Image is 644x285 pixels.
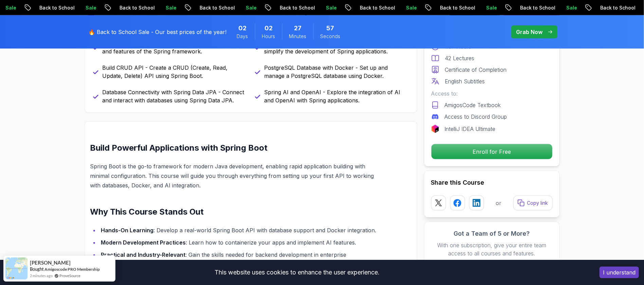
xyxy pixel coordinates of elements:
[506,4,552,11] p: Back to School
[312,4,334,11] p: Sale
[600,267,639,278] button: Accept cookies
[431,241,553,257] p: With one subscription, give your entire team access to all courses and features.
[516,28,543,36] p: Grab Now
[431,125,439,133] img: jetbrains logo
[99,238,379,247] li: : Learn how to containerize your apps and implement AI features.
[101,251,186,258] strong: Practical and Industry-Relevant
[103,88,247,104] p: Database Connectivity with Spring Data JPA - Connect and interact with databases using Spring Dat...
[152,4,173,11] p: Sale
[101,227,154,234] strong: Hands-On Learning
[552,4,574,11] p: Sale
[586,4,632,11] p: Back to School
[445,54,475,62] p: 42 Lectures
[25,4,72,11] p: Back to School
[72,4,93,11] p: Sale
[431,178,553,187] h2: Share this Course
[90,162,379,190] p: Spring Boot is the go-to framework for modern Java development, enabling rapid application buildi...
[320,33,341,40] span: Seconds
[431,229,553,238] h3: Got a Team of 5 or More?
[266,4,312,11] p: Back to School
[90,206,379,217] h2: Why This Course Stands Out
[431,144,553,160] button: Enroll for Free
[346,4,392,11] p: Back to School
[527,200,548,206] p: Copy link
[445,113,507,121] p: Access to Discord Group
[426,4,472,11] p: Back to School
[232,4,254,11] p: Sale
[5,265,589,280] div: This website uses cookies to enhance the user experience.
[445,77,485,85] p: English Subtitles
[264,88,409,104] p: Spring AI and OpenAI - Explore the integration of AI and OpenAI with Spring applications.
[264,64,409,80] p: PostgreSQL Database with Docker - Set up and manage a PostgreSQL database using Docker.
[106,4,152,11] p: Back to School
[30,260,71,266] span: [PERSON_NAME]
[238,23,246,33] span: 2 Days
[513,196,553,211] button: Copy link
[90,142,379,153] h2: Build Powerful Applications with Spring Boot
[99,225,379,235] li: : Develop a real-world Spring Boot API with database support and Docker integration.
[445,101,501,109] p: AmigosCode Textbook
[44,267,100,272] a: Amigoscode PRO Membership
[472,4,494,11] p: Sale
[5,257,27,280] img: provesource social proof notification image
[445,125,496,133] p: IntelliJ IDEA Ultimate
[264,23,273,33] span: 2 Hours
[186,4,232,11] p: Back to School
[431,144,552,159] p: Enroll for Free
[496,199,501,207] p: or
[392,4,414,11] p: Sale
[103,64,247,80] p: Build CRUD API - Create a CRUD (Create, Read, Update, Delete) API using Spring Boot.
[30,273,53,279] span: 2 minutes ago
[294,23,301,33] span: 27 Minutes
[262,33,275,40] span: Hours
[431,89,553,98] p: Access to:
[101,239,186,246] strong: Modern Development Practices
[327,23,334,33] span: 57 Seconds
[59,273,80,279] a: ProveSource
[99,250,379,269] li: : Gain the skills needed for backend development in enterprise applications.
[237,33,248,40] span: Days
[445,66,507,74] p: Certificate of Completion
[30,266,44,272] span: Bought
[89,28,227,36] p: 🔥 Back to School Sale - Our best prices of the year!
[289,33,307,40] span: Minutes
